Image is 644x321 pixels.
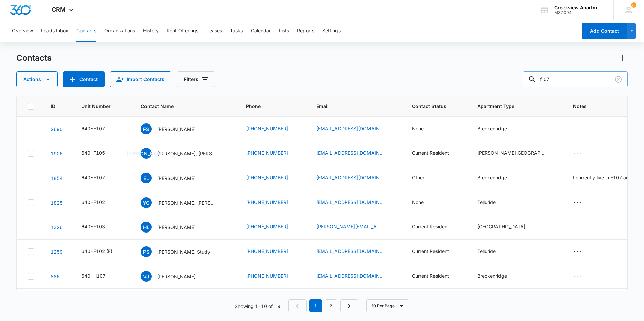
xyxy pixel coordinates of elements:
div: Contact Status - Current Resident - Select to Edit Field [412,223,461,231]
p: [PERSON_NAME] [PERSON_NAME] [157,199,218,206]
div: [PERSON_NAME][GEOGRAPHIC_DATA] [477,149,545,156]
span: Phone [246,103,290,110]
div: None [412,199,424,206]
div: 640-F102 [81,199,105,206]
div: Current Resident [412,223,449,230]
button: Leads Inbox [41,20,68,42]
span: [PERSON_NAME] [141,148,152,159]
a: [PHONE_NUMBER] [246,272,288,279]
div: account name [554,5,604,10]
span: ID [51,103,55,110]
a: Navigate to contact details page for Patricia Study [51,249,63,255]
div: Notes - - Select to Edit Field [573,149,594,157]
a: [PHONE_NUMBER] [246,125,288,132]
button: Lists [279,20,289,42]
button: Clear [613,74,624,85]
button: Reports [297,20,314,42]
div: Contact Status - None - Select to Edit Field [412,125,436,133]
div: Unit Number - 640-E107 - Select to Edit Field [81,174,117,182]
a: [EMAIL_ADDRESS][DOMAIN_NAME] [316,174,384,181]
div: Apartment Type - Breckenridge - Select to Edit Field [477,174,519,182]
button: Import Contacts [110,71,171,87]
button: Rent Offerings [167,20,198,42]
nav: Pagination [288,299,358,312]
div: Apartment Type - Telluride - Select to Edit Field [477,248,508,256]
button: Add Contact [582,23,627,39]
a: [EMAIL_ADDRESS][DOMAIN_NAME] [316,272,384,279]
div: 640-H107 [81,272,106,279]
div: Email - victoria.johnsonlobato@gmail.com - Select to Edit Field [316,272,396,280]
div: Contact Status - Other - Select to Edit Field [412,174,437,182]
div: Contact Status - Current Resident - Select to Edit Field [412,248,461,256]
div: Unit Number - 640-F105 - Select to Edit Field [81,149,117,157]
button: Organizations [104,20,135,42]
div: Phone - (970) 825-2963 - Select to Edit Field [246,248,300,256]
span: EL [141,173,152,183]
div: Contact Name - Felicia Suazo - Select to Edit Field [141,123,208,134]
span: CRM [52,6,66,13]
a: [EMAIL_ADDRESS][DOMAIN_NAME] [316,149,384,156]
div: Contact Status - None - Select to Edit Field [412,199,436,207]
button: Leases [206,20,222,42]
div: Contact Name - Victoria Johnson-Lobato - Select to Edit Field [141,271,208,282]
div: Contact Name - Patricia Study - Select to Edit Field [141,246,222,257]
div: Apartment Type - Breckenridge - Select to Edit Field [477,125,519,133]
a: [EMAIL_ADDRESS][DOMAIN_NAME] [316,248,384,255]
a: [EMAIL_ADDRESS][DOMAIN_NAME] [316,125,384,132]
button: Calendar [251,20,271,42]
a: [PERSON_NAME][EMAIL_ADDRESS][DOMAIN_NAME] [316,223,384,230]
div: Email - hector.lara24.hl@icloud.com - Select to Edit Field [316,223,396,231]
div: Email - trishstudy@yahoo.com - Select to Edit Field [316,248,396,256]
span: Unit Number [81,103,125,110]
div: notifications count [631,2,636,8]
div: Phone - (720) 545-6873 - Select to Edit Field [246,125,300,133]
a: [PHONE_NUMBER] [246,223,288,230]
div: Unit Number - 640-F102 - Select to Edit Field [81,199,117,207]
button: Tasks [230,20,243,42]
a: [PHONE_NUMBER] [246,248,288,255]
div: Contact Name - Hector Lara-Barrios - Select to Edit Field [141,222,208,233]
div: Other [412,174,424,181]
div: Apartment Type - Estes Park - Select to Edit Field [477,149,557,157]
div: Notes - - Select to Edit Field [573,272,594,280]
div: 640-E107 [81,125,105,132]
div: Contact Name - Jessica Antuna, Samuel Khampith Keomanivane - Select to Edit Field [141,148,230,159]
button: Add Contact [63,71,105,87]
span: Contact Name [141,103,220,110]
button: Overview [12,20,33,42]
div: Breckenridge [477,125,507,132]
p: [PERSON_NAME] [157,273,196,280]
button: History [143,20,159,42]
div: Unit Number - 640-E107 - Select to Edit Field [81,125,117,133]
div: None [412,125,424,132]
div: account id [554,10,604,15]
div: 640-F105 [81,149,105,156]
div: Unit Number - 640-F102 (F) - Select to Edit Field [81,248,125,256]
div: Email - 77.g.yesenia@gmail.com - Select to Edit Field [316,199,396,207]
div: --- [573,223,582,231]
div: --- [573,248,582,256]
div: Apartment Type - Telluride - Select to Edit Field [477,199,508,207]
p: [PERSON_NAME] Study [157,248,210,255]
div: --- [573,125,582,133]
div: Telluride [477,199,496,206]
button: 10 Per Page [366,299,409,312]
span: YG [141,197,152,208]
a: [PHONE_NUMBER] [246,199,288,206]
span: Apartment Type [477,103,557,110]
em: 1 [309,299,322,312]
div: I currently live in E107 and was curious if we can end our lease early? Thank you! [573,174,640,181]
span: PS [141,246,152,257]
span: HL [141,222,152,233]
div: Current Resident [412,149,449,156]
a: Navigate to contact details page for Jessica Antuna, Samuel Khampith Keomanivane [51,151,63,156]
div: Apartment Type - Steamboat Springs - Select to Edit Field [477,223,538,231]
div: Phone - (970) 576-2353 - Select to Edit Field [246,223,300,231]
p: [PERSON_NAME], [PERSON_NAME] [157,150,218,157]
div: Contact Status - Current Resident - Select to Edit Field [412,272,461,280]
div: Current Resident [412,272,449,279]
a: Page 2 [325,299,337,312]
div: 640-F103 [81,223,105,230]
div: 640-E107 [81,174,105,181]
a: Navigate to contact details page for Felicia Suazo [51,126,63,132]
